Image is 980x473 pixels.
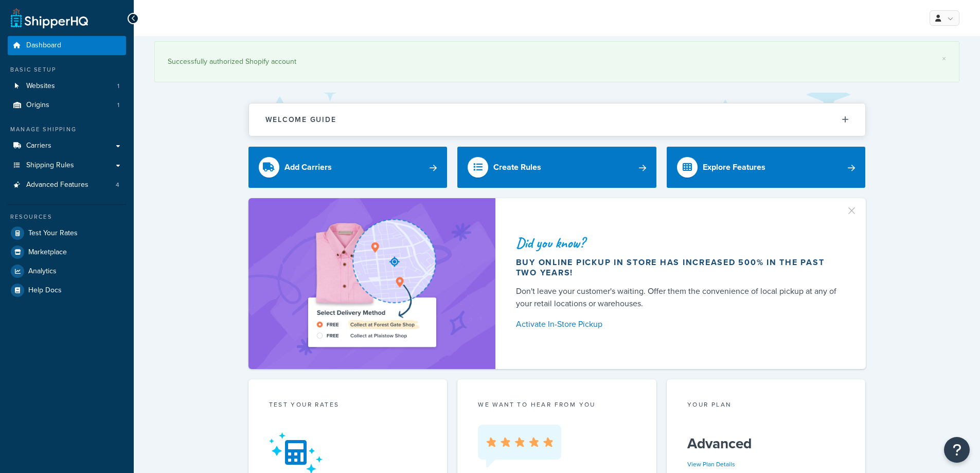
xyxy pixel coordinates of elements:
a: Analytics [8,262,126,281]
span: 4 [116,181,119,189]
a: Websites1 [8,77,126,96]
a: Marketplace [8,243,126,261]
a: Dashboard [8,36,126,55]
span: Carriers [26,142,51,150]
div: Your Plan [687,400,845,412]
a: View Plan Details [687,460,735,469]
a: Help Docs [8,281,126,300]
div: Create Rules [493,160,541,174]
div: Explore Features [703,160,765,174]
span: Origins [26,101,49,110]
div: Manage Shipping [8,125,126,134]
li: Websites [8,77,126,96]
div: Did you know? [516,236,841,250]
li: Advanced Features [8,176,126,195]
a: Shipping Rules [8,156,126,175]
a: Explore Features [667,147,866,188]
li: Origins [8,96,126,115]
div: Buy online pickup in store has increased 500% in the past two years! [516,257,841,278]
span: Marketplace [28,248,67,257]
h2: Welcome Guide [265,116,336,124]
span: Help Docs [28,286,62,295]
button: Welcome Guide [249,103,865,136]
a: × [942,55,946,63]
span: 1 [117,101,119,110]
span: Dashboard [26,41,61,50]
a: Carriers [8,136,126,155]
a: Add Carriers [248,147,448,188]
a: Activate In-Store Pickup [516,317,841,331]
span: Advanced Features [26,181,88,189]
h5: Advanced [687,435,845,452]
a: Origins1 [8,96,126,115]
span: Shipping Rules [26,161,74,170]
div: Resources [8,213,126,221]
a: Test Your Rates [8,224,126,242]
p: we want to hear from you [478,400,636,409]
div: Test your rates [269,400,427,412]
a: Create Rules [457,147,656,188]
div: Add Carriers [284,160,332,174]
button: Open Resource Center [944,437,970,463]
span: Test Your Rates [28,229,78,238]
a: Advanced Features4 [8,176,126,195]
div: Don't leave your customer's waiting. Offer them the convenience of local pickup at any of your re... [516,285,841,310]
span: Websites [26,82,55,91]
span: Analytics [28,267,57,276]
div: Successfully authorized Shopify account [168,55,946,69]
div: Basic Setup [8,65,126,74]
img: ad-shirt-map-b0359fc47e01cab431d101c4b569394f6a03f54285957d908178d52f29eb9668.png [279,214,465,354]
span: 1 [117,82,119,91]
